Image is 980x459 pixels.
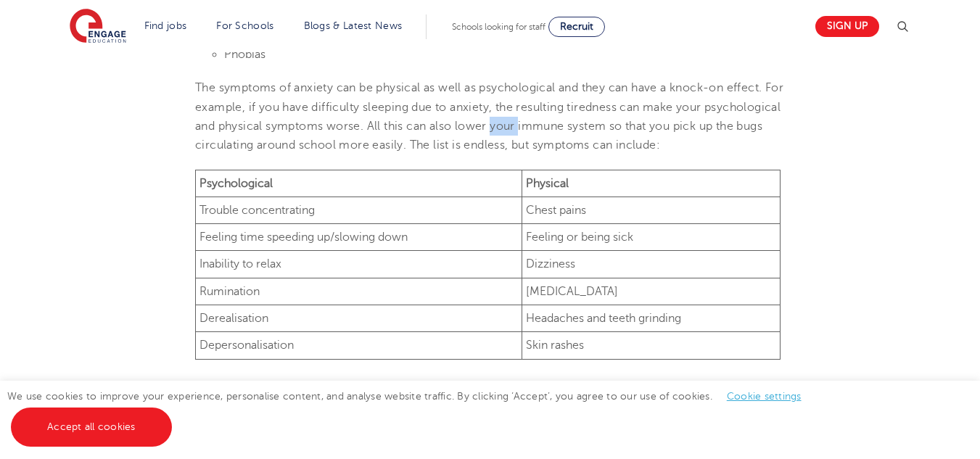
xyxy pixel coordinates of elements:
a: Sign up [815,16,879,37]
a: Accept all cookies [11,408,172,447]
td: Inability to relax [196,251,522,278]
a: Find jobs [144,20,187,31]
td: Rumination [196,278,522,305]
td: Depersonalisation [196,332,522,359]
td: Trouble concentrating [196,197,522,223]
strong: Physical [526,177,569,190]
span: Recruit [560,21,593,32]
td: Derealisation [196,305,522,332]
span: Phobias [224,48,265,61]
td: Headaches and teeth grinding [522,305,781,332]
span: Schools looking for staff [452,22,545,32]
a: For Schools [216,20,273,31]
td: [MEDICAL_DATA] [522,278,781,305]
td: Feeling time speeding up/slowing down [196,224,522,251]
a: Cookie settings [727,391,802,402]
strong: Psychological [199,177,273,190]
td: Dizziness [522,251,781,278]
img: Engage Education [70,9,126,45]
a: Blogs & Latest News [304,20,403,31]
a: Recruit [548,17,605,37]
td: Feeling or being sick [522,224,781,251]
span: The symptoms of anxiety can be physical as well as psychological and they can have a knock-on eff... [195,81,783,152]
span: We use cookies to improve your experience, personalise content, and analyse website traffic. By c... [7,391,816,432]
td: Chest pains [522,197,781,223]
td: Skin rashes [522,332,781,359]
